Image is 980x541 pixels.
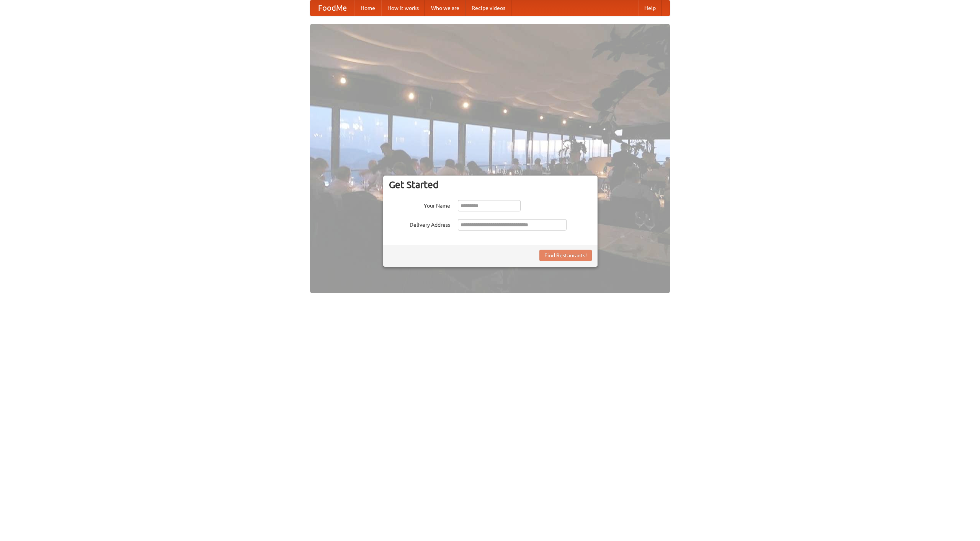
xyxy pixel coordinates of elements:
a: Help [638,0,662,16]
a: FoodMe [310,0,354,16]
a: How it works [381,0,425,16]
h3: Get Started [389,179,592,190]
label: Your Name [389,200,450,210]
a: Who we are [425,0,465,16]
a: Recipe videos [465,0,511,16]
button: Find Restaurants! [539,250,592,261]
a: Home [354,0,381,16]
label: Delivery Address [389,219,450,229]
